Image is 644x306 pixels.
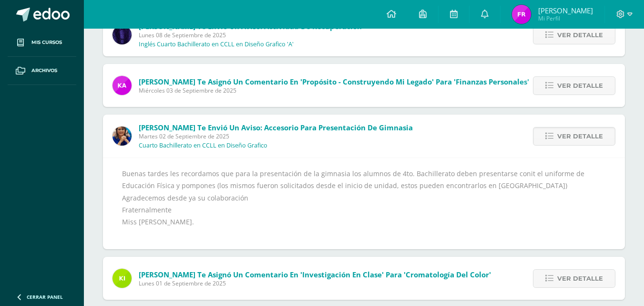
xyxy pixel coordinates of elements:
[112,269,132,288] img: 9ab151970ea35c44bfeb152f0ad901f3.png
[139,86,529,95] span: Miércoles 03 de Septiembre de 2025
[538,14,593,22] span: Mi Perfil
[27,294,63,300] span: Cerrar panel
[31,39,62,46] span: Mis cursos
[139,132,413,140] span: Martes 02 de Septiembre de 2025
[557,77,603,95] span: Ver detalle
[139,123,413,132] span: [PERSON_NAME] te envió un aviso: Accesorio para presentación de gimnasia
[557,26,603,44] span: Ver detalle
[139,31,362,39] span: Lunes 08 de Septiembre de 2025
[557,127,603,145] span: Ver detalle
[31,67,57,74] span: Archivos
[139,142,267,149] p: Cuarto Bachillerato en CCLL en Diseño Grafico
[139,270,491,279] span: [PERSON_NAME] te asignó un comentario en 'Investigación en clase' para 'Cromatología del Color'
[139,41,294,48] p: Inglés Cuarto Bachillerato en CCLL en Diseño Grafico 'A'
[8,57,76,85] a: Archivos
[557,270,603,287] span: Ver detalle
[112,127,132,146] img: 5d6f35d558c486632aab3bda9a330e6b.png
[112,76,132,95] img: bee4affa6473aeaf057711ec23146b4f.png
[8,29,76,57] a: Mis cursos
[139,77,529,86] span: [PERSON_NAME] te asignó un comentario en 'Propósito - Construyendo Mi Legado' para 'Finanzas Pers...
[538,6,593,15] span: [PERSON_NAME]
[512,5,531,24] img: 3e075353d348aa0ffaabfcf58eb20247.png
[139,279,491,287] span: Lunes 01 de Septiembre de 2025
[122,168,606,240] div: Buenas tardes les recordamos que para la presentación de la gimnasia los alumnos de 4to. Bachille...
[112,25,132,44] img: 31877134f281bf6192abd3481bfb2fdd.png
